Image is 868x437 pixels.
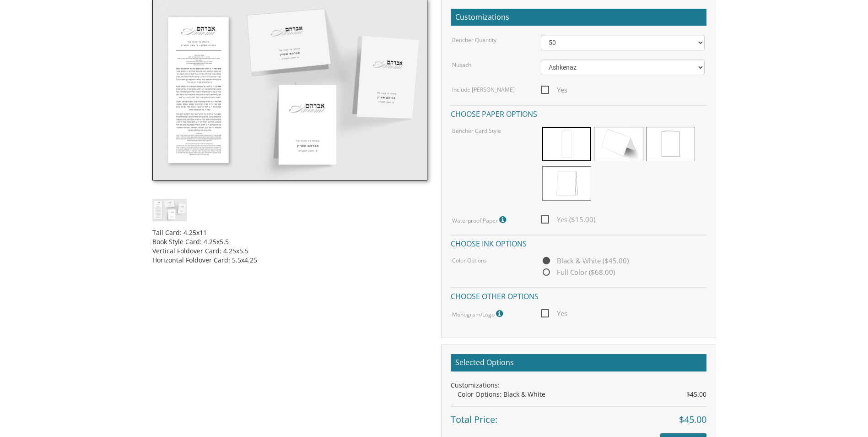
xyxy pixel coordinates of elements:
div: Color Options: Black & White [458,390,706,399]
span: Black & White ($45.00) [541,255,629,267]
label: Nusach [452,61,471,69]
img: cbstyle1.jpg [152,199,187,221]
label: Bencher Card Style [452,127,501,135]
label: Bencher Quantity [452,36,496,44]
span: $45.00 [686,390,706,399]
h4: Choose paper options [451,105,706,121]
h2: Selected Options [451,354,706,371]
span: Full Color ($68.00) [541,267,615,278]
span: Yes ($15.00) [541,214,595,225]
div: Total Price: [451,406,706,426]
label: Monogram/Logo [452,308,505,320]
h2: Customizations [451,9,706,26]
h4: Choose other options [451,287,706,303]
span: Yes [541,84,567,96]
span: Yes [541,308,567,319]
label: Color Options [452,257,487,264]
label: Include [PERSON_NAME] [452,86,515,93]
h4: Choose ink options [451,235,706,251]
label: Waterproof Paper [452,214,508,226]
span: $45.00 [679,413,706,426]
div: Customizations: [451,381,706,390]
div: Tall Card: 4.25x11 Book Style Card: 4.25x5.5 Vertical Foldover Card: 4.25x5.5 Horizontal Foldover... [152,221,427,265]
